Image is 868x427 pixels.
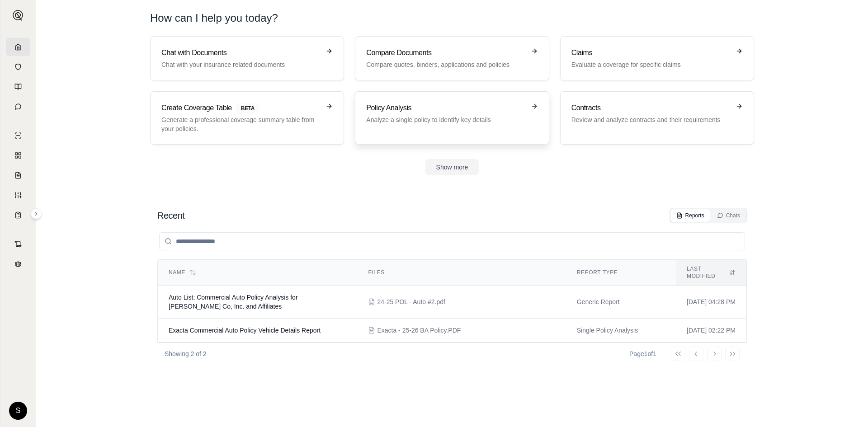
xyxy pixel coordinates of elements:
[366,47,525,58] h3: Compare Documents
[366,115,525,124] p: Analyze a single policy to identify key details
[366,103,525,113] h3: Policy Analysis
[161,60,320,69] p: Chat with your insurance related documents
[150,91,344,145] a: Create Coverage TableBETAGenerate a professional coverage summary table from your policies.
[161,115,320,133] p: Generate a professional coverage summary table from your policies.
[712,209,745,222] button: Chats
[9,6,27,24] button: Expand sidebar
[560,91,754,145] a: ContractsReview and analyze contracts and their requirements
[566,319,676,343] td: Single Policy Analysis
[6,127,30,145] a: Single Policy
[169,294,298,310] span: Auto List: Commercial Auto Policy Analysis for G. T. Michelli Co, Inc. and Affiliates
[6,98,30,116] a: Chat
[425,159,479,175] button: Show more
[150,36,344,80] a: Chat with DocumentsChat with your insurance related documents
[671,209,710,222] button: Reports
[6,78,30,96] a: Prompt Library
[366,60,525,69] p: Compare quotes, binders, applications and policies
[161,103,320,113] h3: Create Coverage Table
[571,60,730,69] p: Evaluate a coverage for specific claims
[6,186,30,204] a: Custom Report
[6,58,30,76] a: Documents Vault
[236,103,260,113] span: BETA
[13,10,24,21] img: Expand sidebar
[377,297,445,306] span: 24-25 POL - Auto #2.pdf
[560,36,754,80] a: ClaimsEvaluate a coverage for specific claims
[31,208,42,219] button: Expand sidebar
[6,146,30,164] a: Policy Comparisons
[571,103,730,113] h3: Contracts
[6,235,30,253] a: Contract Analysis
[566,260,676,286] th: Report Type
[6,206,30,224] a: Coverage Table
[717,212,740,219] div: Chats
[9,402,27,420] div: S
[6,38,30,56] a: Home
[571,47,730,58] h3: Claims
[357,260,566,286] th: Files
[161,47,320,58] h3: Chat with Documents
[629,349,656,358] div: Page 1 of 1
[169,327,321,334] span: Exacta Commercial Auto Policy Vehicle Details Report
[355,91,549,145] a: Policy AnalysisAnalyze a single policy to identify key details
[157,209,184,222] h2: Recent
[687,265,736,280] div: Last modified
[571,115,730,124] p: Review and analyze contracts and their requirements
[566,286,676,319] td: Generic Report
[165,349,207,358] p: Showing 2 of 2
[377,326,461,335] span: Exacta - 25-26 BA Policy.PDF
[6,255,30,273] a: Legal Search Engine
[169,269,346,276] div: Name
[355,36,549,80] a: Compare DocumentsCompare quotes, binders, applications and policies
[676,286,746,319] td: [DATE] 04:28 PM
[6,166,30,184] a: Claim Coverage
[676,212,704,219] div: Reports
[676,319,746,343] td: [DATE] 02:22 PM
[150,11,754,25] h1: How can I help you today?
